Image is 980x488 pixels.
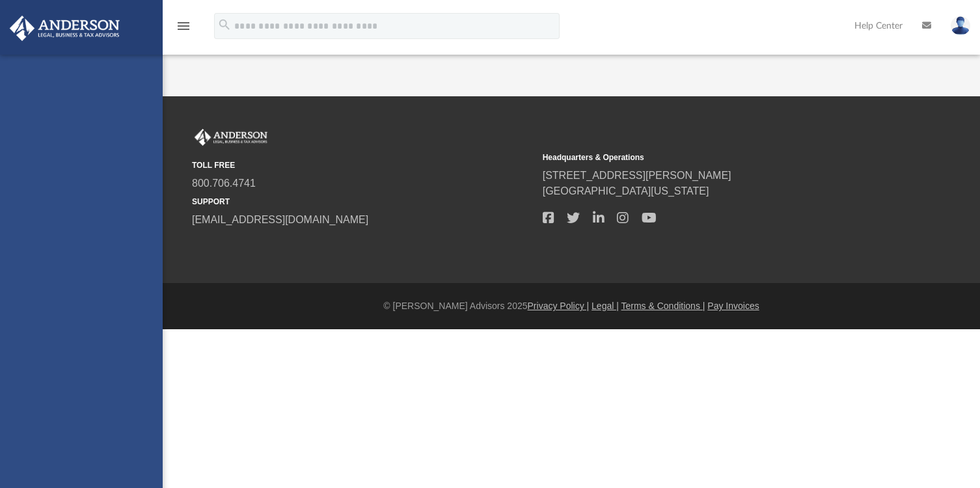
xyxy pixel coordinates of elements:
small: TOLL FREE [192,159,534,171]
i: menu [176,18,191,34]
a: [GEOGRAPHIC_DATA][US_STATE] [543,185,709,197]
a: [EMAIL_ADDRESS][DOMAIN_NAME] [192,214,368,225]
a: Terms & Conditions | [621,301,705,311]
img: Anderson Advisors Platinum Portal [6,16,124,41]
i: search [217,18,232,32]
a: Legal | [592,301,619,311]
div: © [PERSON_NAME] Advisors 2025 [163,299,980,313]
a: Pay Invoices [707,301,759,311]
img: Anderson Advisors Platinum Portal [192,129,270,146]
a: menu [176,25,191,34]
a: Privacy Policy | [528,301,590,311]
a: [STREET_ADDRESS][PERSON_NAME] [543,170,731,181]
small: Headquarters & Operations [543,152,884,163]
a: 800.706.4741 [192,178,256,189]
img: User Pic [951,16,970,35]
small: SUPPORT [192,196,534,208]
